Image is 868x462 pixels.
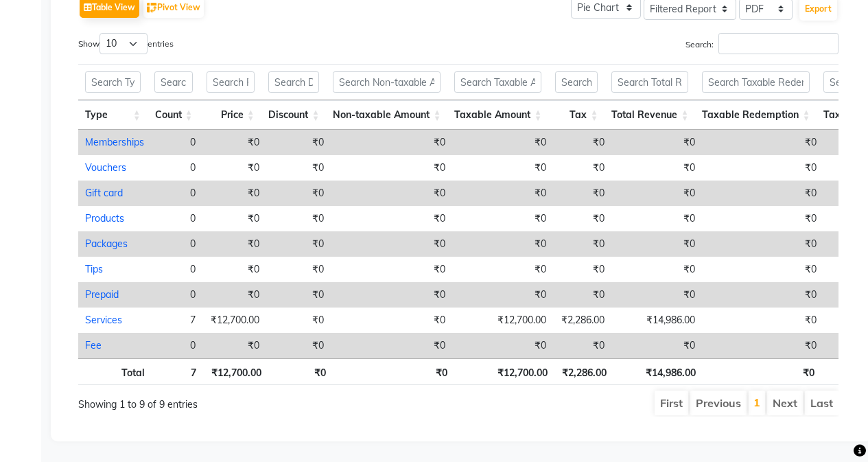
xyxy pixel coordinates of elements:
[452,181,553,206] td: ₹0
[452,231,553,257] td: ₹0
[702,155,823,181] td: ₹0
[151,282,202,308] td: 0
[266,130,331,155] td: ₹0
[452,155,553,181] td: ₹0
[207,71,255,93] input: Search Price
[151,333,202,358] td: 0
[151,257,202,282] td: 0
[202,231,266,257] td: ₹0
[447,100,548,130] th: Taxable Amount: activate to sort column ascending
[202,155,266,181] td: ₹0
[85,238,128,250] a: Packages
[266,282,331,308] td: ₹0
[85,212,124,224] a: Products
[266,257,331,282] td: ₹0
[151,206,202,231] td: 0
[151,231,202,257] td: 0
[611,308,702,333] td: ₹14,986.00
[85,136,144,148] a: Memberships
[331,282,452,308] td: ₹0
[702,308,823,333] td: ₹0
[454,71,541,93] input: Search Taxable Amount
[266,181,331,206] td: ₹0
[611,333,702,358] td: ₹0
[452,257,553,282] td: ₹0
[605,100,695,130] th: Total Revenue: activate to sort column ascending
[154,71,193,93] input: Search Count
[702,206,823,231] td: ₹0
[266,231,331,257] td: ₹0
[452,333,553,358] td: ₹0
[702,333,823,358] td: ₹0
[151,155,202,181] td: 0
[553,282,611,308] td: ₹0
[553,130,611,155] td: ₹0
[202,181,266,206] td: ₹0
[553,308,611,333] td: ₹2,286.00
[151,130,202,155] td: 0
[685,33,838,54] label: Search:
[333,71,441,93] input: Search Non-taxable Amount
[611,257,702,282] td: ₹0
[702,130,823,155] td: ₹0
[703,358,821,385] th: ₹0
[78,389,383,412] div: Showing 1 to 9 of 9 entries
[99,33,148,54] select: Showentries
[452,206,553,231] td: ₹0
[554,358,613,385] th: ₹2,286.00
[268,71,320,93] input: Search Discount
[202,206,266,231] td: ₹0
[85,71,141,93] input: Search Type
[331,308,452,333] td: ₹0
[78,358,152,385] th: Total
[85,187,123,199] a: Gift card
[333,358,454,385] th: ₹0
[452,130,553,155] td: ₹0
[331,231,452,257] td: ₹0
[266,333,331,358] td: ₹0
[266,206,331,231] td: ₹0
[261,100,327,130] th: Discount: activate to sort column ascending
[331,257,452,282] td: ₹0
[452,282,553,308] td: ₹0
[85,263,103,275] a: Tips
[202,257,266,282] td: ₹0
[151,181,202,206] td: 0
[452,308,553,333] td: ₹12,700.00
[202,308,266,333] td: ₹12,700.00
[695,100,817,130] th: Taxable Redemption: activate to sort column ascending
[78,100,148,130] th: Type: activate to sort column ascending
[85,161,126,174] a: Vouchers
[702,231,823,257] td: ₹0
[548,100,605,130] th: Tax: activate to sort column ascending
[611,130,702,155] td: ₹0
[331,130,452,155] td: ₹0
[147,3,157,13] img: pivot.png
[200,100,261,130] th: Price: activate to sort column ascending
[148,100,200,130] th: Count: activate to sort column ascending
[202,282,266,308] td: ₹0
[702,257,823,282] td: ₹0
[266,308,331,333] td: ₹0
[702,282,823,308] td: ₹0
[326,100,447,130] th: Non-taxable Amount: activate to sort column ascending
[611,206,702,231] td: ₹0
[152,358,204,385] th: 7
[611,231,702,257] td: ₹0
[613,358,703,385] th: ₹14,986.00
[555,71,598,93] input: Search Tax
[753,395,760,409] a: 1
[611,71,688,93] input: Search Total Revenue
[78,33,174,54] label: Show entries
[203,358,268,385] th: ₹12,700.00
[202,130,266,155] td: ₹0
[553,257,611,282] td: ₹0
[718,33,838,54] input: Search:
[454,358,554,385] th: ₹12,700.00
[151,308,202,333] td: 7
[611,181,702,206] td: ₹0
[85,339,102,351] a: Fee
[331,333,452,358] td: ₹0
[331,206,452,231] td: ₹0
[553,206,611,231] td: ₹0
